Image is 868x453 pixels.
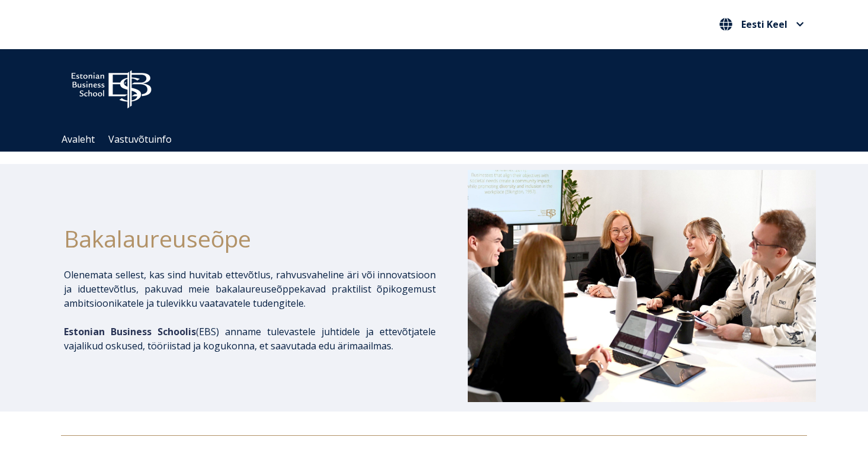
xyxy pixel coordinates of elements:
p: EBS) anname tulevastele juhtidele ja ettevõtjatele vajalikud oskused, tööriistad ja kogukonna, et... [64,325,436,353]
div: Navigation Menu [55,127,825,152]
p: Olenemata sellest, kas sind huvitab ettevõtlus, rahvusvaheline äri või innovatsioon ja iduettevõt... [64,268,436,310]
a: Avaleht [62,133,95,146]
a: Vastuvõtuinfo [108,133,172,146]
span: ( [64,325,199,338]
h1: Bakalaureuseõpe [64,221,436,256]
nav: Vali oma keel [716,15,807,34]
button: Eesti Keel [716,15,807,34]
img: Bakalaureusetudengid [468,170,816,402]
span: Eesti Keel [741,20,787,29]
span: Estonian Business Schoolis [64,325,196,338]
img: ebs_logo2016_white [61,61,162,112]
